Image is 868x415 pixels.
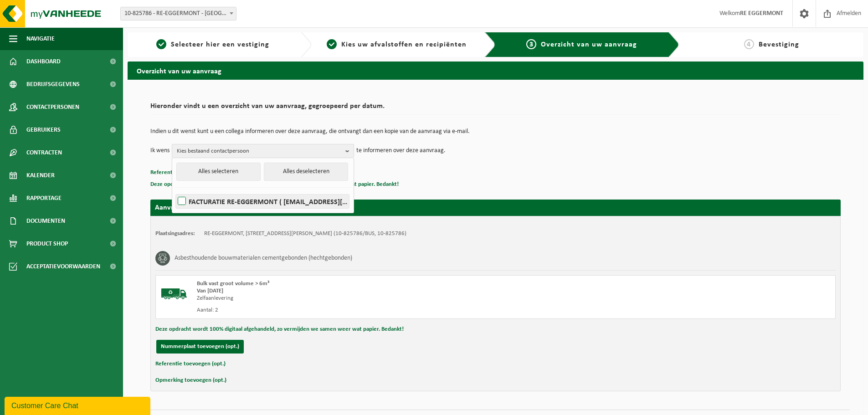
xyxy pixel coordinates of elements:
[197,295,532,302] div: Zelfaanlevering
[26,187,62,210] span: Rapportage
[128,61,863,79] h2: Overzicht van uw aanvraag
[172,144,354,158] button: Kies bestaand contactpersoon
[150,144,169,158] p: Ik wens
[155,358,226,370] button: Referentie toevoegen (opt.)
[150,128,841,135] p: Indien u dit wenst kunt u een collega informeren over deze aanvraag, die ontvangt dan een kopie v...
[160,280,188,307] img: BL-SO-LV.png
[150,102,841,115] h2: Hieronder vindt u een overzicht van uw aanvraag, gegroepeerd per datum.
[26,73,80,96] span: Bedrijfsgegevens
[316,39,478,50] a: 2Kies uw afvalstoffen en recipiënten
[5,395,152,415] iframe: chat widget
[26,27,55,50] span: Navigatie
[26,164,55,187] span: Kalender
[176,195,349,208] label: FACTURATIE RE-EGGERMONT ( [EMAIL_ADDRESS][DOMAIN_NAME] )
[150,179,399,190] button: Deze opdracht wordt 100% digitaal afgehandeld, zo vermijden we samen weer wat papier. Bedankt!
[197,281,269,287] span: Bulk vast groot volume > 6m³
[155,204,223,211] strong: Aanvraag voor [DATE]
[526,39,536,49] span: 3
[155,323,404,335] button: Deze opdracht wordt 100% digitaal afgehandeld, zo vermijden we samen weer wat papier. Bedankt!
[156,340,244,354] button: Nummerplaat toevoegen (opt.)
[155,374,226,386] button: Opmerking toevoegen (opt.)
[26,50,61,73] span: Dashboard
[197,307,532,314] div: Aantal: 2
[541,41,637,48] span: Overzicht van uw aanvraag
[150,167,221,179] button: Referentie toevoegen (opt.)
[740,10,783,17] strong: RE EGGERMONT
[177,144,342,158] span: Kies bestaand contactpersoon
[175,251,352,266] h3: Asbesthoudende bouwmaterialen cementgebonden (hechtgebonden)
[156,39,166,49] span: 1
[26,210,65,232] span: Documenten
[26,232,68,255] span: Product Shop
[197,288,223,294] strong: Van [DATE]
[26,141,62,164] span: Contracten
[26,96,79,118] span: Contactpersonen
[744,39,754,49] span: 4
[204,230,406,237] td: RE-EGGERMONT, [STREET_ADDRESS][PERSON_NAME] (10-825786/BUS, 10-825786)
[759,41,799,48] span: Bevestiging
[341,41,467,48] span: Kies uw afvalstoffen en recipiënten
[121,7,236,20] span: 10-825786 - RE-EGGERMONT - DEINZE
[356,144,446,158] p: te informeren over deze aanvraag.
[264,163,348,181] button: Alles deselecteren
[26,255,100,278] span: Acceptatievoorwaarden
[120,7,236,20] span: 10-825786 - RE-EGGERMONT - DEINZE
[155,231,195,236] strong: Plaatsingsadres:
[171,41,269,48] span: Selecteer hier een vestiging
[176,163,261,181] button: Alles selecteren
[26,118,61,141] span: Gebruikers
[132,39,293,50] a: 1Selecteer hier een vestiging
[327,39,337,49] span: 2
